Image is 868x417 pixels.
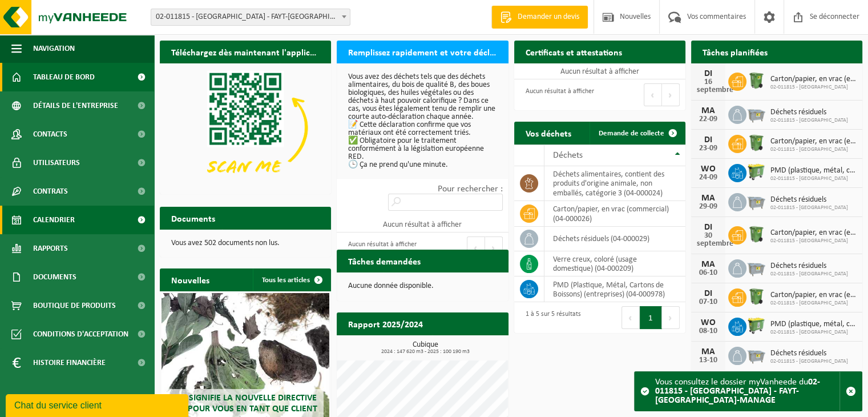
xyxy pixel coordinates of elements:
[467,236,485,259] button: Previous
[526,130,571,139] font: Vos déchets
[770,271,848,277] font: 02-011815 - [GEOGRAPHIC_DATA]
[770,146,848,153] font: 02-011815 - [GEOGRAPHIC_DATA]
[33,216,75,224] font: Calendrier
[810,13,859,21] font: Se déconnecter
[746,287,766,306] img: WB-0370-HPE-GN-50
[644,83,662,106] button: Previous
[599,130,664,137] font: Demande de collecte
[33,302,116,310] font: Boutique de produits
[171,215,215,224] font: Documents
[697,78,733,94] font: 16 septembre
[640,306,662,329] button: 1
[687,13,746,21] font: Vos commentaires
[699,115,717,123] font: 22-09
[699,327,717,335] font: 08-10
[697,231,733,248] font: 30 septembre
[770,175,848,182] font: 02-011815 - [GEOGRAPHIC_DATA]
[262,276,310,284] font: Tous les articles
[590,122,684,145] a: Demande de collecte
[381,348,470,355] font: 2024 : 147 620 m3 - 2025 : 100 190 m3
[655,378,820,405] font: 02-011815 - [GEOGRAPHIC_DATA] - FAYT-[GEOGRAPHIC_DATA]-MANAGE
[33,187,68,196] font: Contrats
[348,121,471,137] font: 📝 Cette déclaration confirme que vos matériaux ont été correctement triés.
[33,359,106,367] font: Histoire financière
[348,320,423,330] font: Rapport 2025/2024
[348,137,484,161] font: ✅ Obligatoire pour le traitement conformément à la législation européenne RED.
[770,300,848,306] font: 02-011815 - [GEOGRAPHIC_DATA]
[553,255,637,273] font: verre creux, coloré (usage domestique) (04-000209)
[662,306,680,329] button: Next
[770,205,848,211] font: 02-011815 - [GEOGRAPHIC_DATA]
[33,273,76,282] font: Documents
[171,239,280,247] font: Vous avez 502 documents non lus.
[413,340,438,349] font: Cubique
[701,347,715,356] font: MA
[171,276,209,286] font: Nouvelles
[703,49,768,58] font: Tâches planifiées
[348,282,434,290] font: Aucune donnée disponible.
[770,358,848,364] font: 02-011815 - [GEOGRAPHIC_DATA]
[151,9,350,26] span: 02-011815 - HÔTEL DU VAL FAYT - FAYT-LEZ-MANAGE
[438,185,503,194] font: Pour rechercher :
[253,268,330,291] a: Tous les articles
[746,316,766,335] img: WB-0660-HPE-GN-50
[156,13,390,21] font: 02-011815 - [GEOGRAPHIC_DATA] - FAYT-[GEOGRAPHIC_DATA]-MANAGE
[553,151,583,160] font: Déchets
[662,83,680,106] button: Next
[746,162,766,182] img: WB-0660-HPE-GN-50
[704,69,712,78] font: DI
[33,102,118,110] font: Détails de l'entreprise
[746,191,766,211] img: WB-2500-GAL-GY-01
[699,202,717,211] font: 29-09
[701,194,715,203] font: MA
[526,88,594,95] font: Aucun résultat à afficher
[33,330,128,339] font: Conditions d'acceptation
[348,161,448,169] font: 🕒 Ça ne prend qu'une minute.
[770,262,826,270] font: Déchets résiduels
[33,130,67,139] font: Contacts
[746,258,766,277] img: WB-2500-GAL-GY-01
[699,173,717,182] font: 24-09
[348,258,421,267] font: Tâches demandées
[746,345,766,364] img: WB-2500-GAL-GY-01
[160,63,331,192] img: Téléchargez l'application VHEPlus
[526,311,581,318] font: 1 à 5 sur 5 résultats
[770,349,826,358] font: Déchets résiduels
[701,106,715,115] font: MA
[526,49,622,58] font: Certificats et attestations
[33,159,80,167] font: Utilisateurs
[553,280,665,298] font: PMD (Plastique, Métal, Cartons de Boissons) (entreprises) (04-000978)
[6,392,191,417] iframe: widget de discussion
[701,165,716,174] font: WO
[701,260,715,269] font: MA
[171,49,380,58] font: Téléchargez dès maintenant l'application Vanheede+ !
[701,318,716,327] font: WO
[33,45,75,53] font: Navigation
[348,49,614,58] font: Remplissez rapidement et votre déclaration RED pour 2025 est prête
[704,223,712,232] font: DI
[704,135,712,145] font: DI
[770,329,848,335] font: 02-011815 - [GEOGRAPHIC_DATA]
[770,84,848,90] font: 02-011815 - [GEOGRAPHIC_DATA]
[383,220,462,229] font: Aucun résultat à afficher
[491,6,588,29] a: Demander un devis
[746,224,766,244] img: WB-0370-HPE-GN-50
[699,356,717,364] font: 13-10
[620,13,651,21] font: Nouvelles
[770,195,826,204] font: Déchets résiduels
[151,9,350,25] span: 02-011815 - HÔTEL DU VAL FAYT - FAYT-LEZ-MANAGE
[746,71,766,90] img: WB-0370-HPE-GN-50
[699,268,717,277] font: 06-10
[485,236,503,259] button: Next
[348,241,417,248] font: Aucun résultat à afficher
[770,117,848,123] font: 02-011815 - [GEOGRAPHIC_DATA]
[621,306,640,329] button: Previous
[33,244,68,253] font: Rapports
[560,67,639,76] font: Aucun résultat à afficher
[699,298,717,306] font: 07-10
[553,170,664,198] font: déchets alimentaires, contient des produits d'origine animale, non emballés, catégorie 3 (04-000024)
[770,108,826,117] font: Déchets résiduels
[746,104,766,123] img: WB-2500-GAL-GY-01
[746,133,766,153] img: WB-0370-HPE-GN-50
